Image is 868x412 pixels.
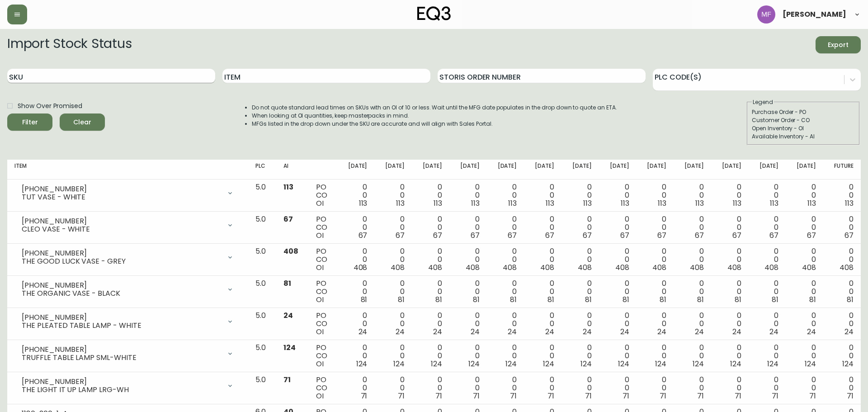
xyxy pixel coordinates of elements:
[732,230,741,241] span: 67
[636,160,674,180] th: [DATE]
[252,112,617,120] li: When looking at OI quantities, keep masterpacks in mind.
[793,247,816,272] div: 0 0
[382,312,405,336] div: 0 0
[583,198,592,208] span: 113
[793,312,816,336] div: 0 0
[543,359,554,369] span: 124
[316,294,324,305] span: OI
[494,247,517,272] div: 0 0
[283,278,291,289] span: 81
[681,376,704,400] div: 0 0
[830,215,854,240] div: 0 0
[531,312,554,336] div: 0 0
[793,344,816,368] div: 0 0
[606,279,629,304] div: 0 0
[569,183,592,208] div: 0 0
[316,376,330,400] div: PO CO
[547,391,554,401] span: 71
[14,247,241,267] div: [PHONE_NUMBER]THE GOOD LUCK VASE - GREY
[718,215,741,240] div: 0 0
[252,104,617,112] li: Do not quote standard lead times on SKUs with an OI of 10 or less. Wait until the MFG date popula...
[396,327,405,337] span: 24
[22,249,221,257] div: [PHONE_NUMBER]
[344,183,368,208] div: 0 0
[344,344,368,368] div: 0 0
[22,225,221,233] div: CLEO VASE - WHITE
[727,262,741,273] span: 408
[756,183,779,208] div: 0 0
[60,114,105,131] button: Clear
[435,294,442,305] span: 81
[283,342,296,353] span: 124
[643,344,666,368] div: 0 0
[283,310,293,321] span: 24
[809,294,816,305] span: 81
[316,359,324,369] span: OI
[545,327,554,337] span: 24
[471,230,480,241] span: 67
[749,160,786,180] th: [DATE]
[316,327,324,337] span: OI
[583,230,592,241] span: 67
[412,160,449,180] th: [DATE]
[756,344,779,368] div: 0 0
[730,359,741,369] span: 124
[697,391,704,401] span: 71
[756,376,779,400] div: 0 0
[7,114,52,131] button: Filter
[435,391,442,401] span: 71
[398,391,405,401] span: 71
[337,160,375,180] th: [DATE]
[22,289,221,298] div: THE ORGANIC VASE - BLACK
[419,279,442,304] div: 0 0
[847,391,854,401] span: 71
[316,312,330,336] div: PO CO
[606,183,629,208] div: 0 0
[396,198,405,208] span: 113
[757,5,775,24] img: 5fd4d8da6c6af95d0810e1fe9eb9239f
[248,340,276,372] td: 5.0
[22,217,221,225] div: [PHONE_NUMBER]
[623,391,629,401] span: 71
[807,327,816,337] span: 24
[419,376,442,400] div: 0 0
[793,376,816,400] div: 0 0
[531,215,554,240] div: 0 0
[398,294,405,305] span: 81
[382,183,405,208] div: 0 0
[580,359,592,369] span: 124
[830,247,854,272] div: 0 0
[585,391,592,401] span: 71
[22,322,221,330] div: THE PLEATED TABLE LAMP - WHITE
[359,198,368,208] span: 113
[457,247,480,272] div: 0 0
[14,215,241,235] div: [PHONE_NUMBER]CLEO VASE - WHITE
[494,183,517,208] div: 0 0
[316,215,330,240] div: PO CO
[842,359,854,369] span: 124
[830,183,854,208] div: 0 0
[344,215,368,240] div: 0 0
[756,312,779,336] div: 0 0
[623,294,629,305] span: 81
[22,185,221,193] div: [PHONE_NUMBER]
[67,117,98,128] span: Clear
[693,359,704,369] span: 124
[752,98,774,106] legend: Legend
[524,160,561,180] th: [DATE]
[660,294,666,305] span: 81
[793,279,816,304] div: 0 0
[681,312,704,336] div: 0 0
[248,372,276,404] td: 5.0
[393,359,405,369] span: 124
[681,247,704,272] div: 0 0
[283,182,293,192] span: 113
[433,327,442,337] span: 24
[802,262,816,273] span: 408
[718,312,741,336] div: 0 0
[561,160,599,180] th: [DATE]
[545,230,554,241] span: 67
[494,376,517,400] div: 0 0
[756,279,779,304] div: 0 0
[658,198,666,208] span: 113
